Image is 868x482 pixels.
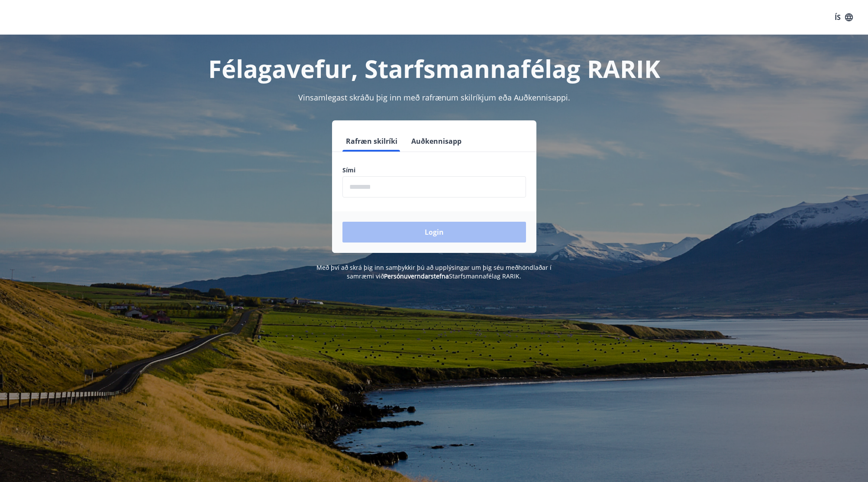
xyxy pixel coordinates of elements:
[830,10,858,25] button: ÍS
[133,52,736,85] h1: Félagavefur, Starfsmannafélag RARIK
[316,263,552,280] span: Með því að skrá þig inn samþykkir þú að upplýsingar um þig séu meðhöndlaðar í samræmi við Starfsm...
[298,92,570,103] span: Vinsamlegast skráðu þig inn með rafrænum skilríkjum eða Auðkennisappi.
[342,166,526,175] label: Sími
[342,131,401,152] button: Rafræn skilríki
[384,272,449,280] a: Persónuverndarstefna
[408,131,465,152] button: Auðkennisapp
